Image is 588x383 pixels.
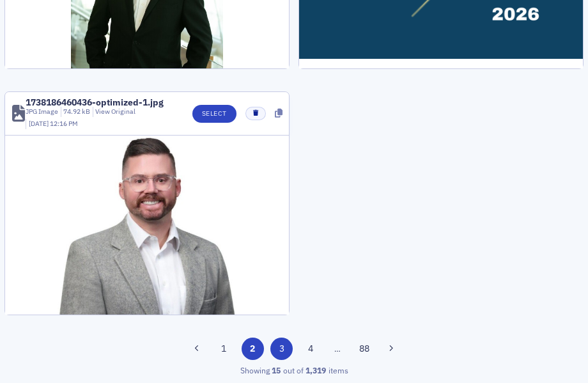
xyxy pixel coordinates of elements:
[329,343,346,354] span: …
[192,105,236,123] button: Select
[26,107,58,117] div: JPG Image
[242,338,264,360] button: 2
[300,338,322,360] button: 4
[26,98,164,107] div: 1738186460436-optimized-1.jpg
[304,364,329,376] strong: 1,319
[95,107,135,116] a: View Original
[270,338,293,360] button: 3
[61,107,91,117] div: 74.92 kB
[50,119,78,128] span: 12:16 PM
[212,338,235,360] button: 1
[353,338,376,360] button: 88
[270,364,283,376] strong: 15
[4,364,584,376] div: Showing out of items
[29,119,50,128] span: [DATE]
